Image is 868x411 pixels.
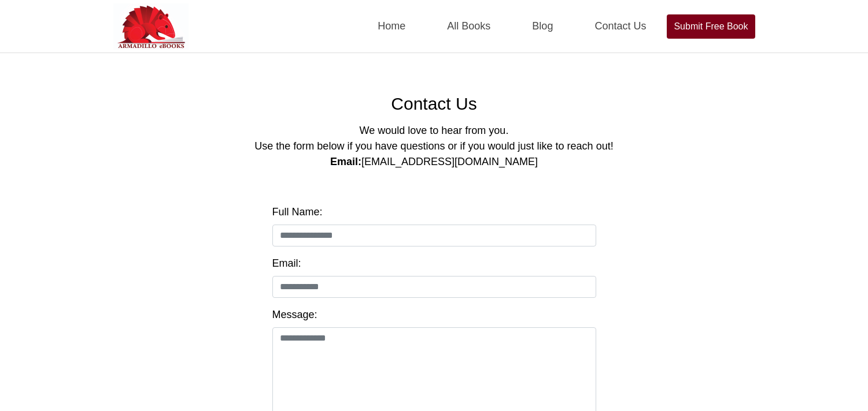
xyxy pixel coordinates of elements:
[667,14,755,39] a: Submit Free Book
[272,307,317,323] label: Message:
[391,94,477,113] a: Contact Us
[272,256,301,271] label: Email:
[272,204,323,220] label: Full Name:
[330,156,361,167] strong: Email:
[113,123,755,170] div: We would love to hear from you. Use the form below if you have questions or if you would just lik...
[113,3,189,50] img: Armadilloebooks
